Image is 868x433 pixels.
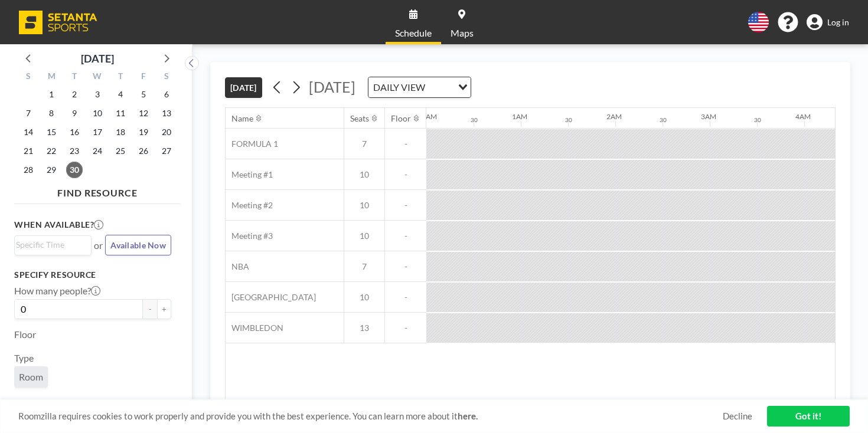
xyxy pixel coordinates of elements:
[344,323,384,333] span: 13
[391,113,411,124] div: Floor
[19,371,43,382] span: Room
[66,86,83,103] span: Tuesday, September 2, 2025
[43,162,60,178] span: Monday, September 29, 2025
[14,182,181,199] h4: FIND RESOURCE
[350,113,369,124] div: Seats
[767,406,850,427] a: Got it!
[385,169,426,180] span: -
[723,411,752,422] a: Decline
[471,116,478,124] div: 30
[110,240,166,250] span: Available Now
[701,112,716,121] div: 3AM
[132,70,155,85] div: F
[344,139,384,149] span: 7
[344,292,384,303] span: 10
[309,78,355,96] span: [DATE]
[89,86,106,103] span: Wednesday, September 3, 2025
[385,323,426,333] span: -
[63,70,86,85] div: T
[827,17,849,28] span: Log in
[16,238,84,251] input: Search for option
[135,86,152,103] span: Friday, September 5, 2025
[606,112,622,121] div: 2AM
[105,235,171,255] button: Available Now
[89,143,106,159] span: Wednesday, September 24, 2025
[18,411,723,422] span: Roomzilla requires cookies to work properly and provide you with the best experience. You can lea...
[43,124,60,140] span: Monday, September 15, 2025
[19,11,97,34] img: organization-logo
[112,143,129,159] span: Thursday, September 25, 2025
[86,70,109,85] div: W
[43,105,60,122] span: Monday, September 8, 2025
[385,261,426,272] span: -
[43,86,60,103] span: Monday, September 1, 2025
[14,329,36,340] label: Floor
[20,143,37,159] span: Sunday, September 21, 2025
[15,236,91,254] div: Search for option
[20,105,37,122] span: Sunday, September 7, 2025
[94,240,103,251] span: or
[112,124,129,140] span: Thursday, September 18, 2025
[458,411,478,421] a: here.
[17,70,40,85] div: S
[66,143,83,159] span: Tuesday, September 23, 2025
[368,77,471,97] div: Search for option
[158,143,175,159] span: Saturday, September 27, 2025
[158,86,175,103] span: Saturday, September 6, 2025
[344,231,384,241] span: 10
[429,80,451,95] input: Search for option
[385,200,426,211] span: -
[112,105,129,122] span: Thursday, September 11, 2025
[395,28,432,38] span: Schedule
[344,169,384,180] span: 10
[226,261,249,272] span: NBA
[344,200,384,211] span: 10
[81,50,114,67] div: [DATE]
[795,112,811,121] div: 4AM
[20,124,37,140] span: Sunday, September 14, 2025
[158,105,175,122] span: Saturday, September 13, 2025
[226,169,273,180] span: Meeting #1
[109,70,132,85] div: T
[754,116,761,124] div: 30
[89,105,106,122] span: Wednesday, September 10, 2025
[371,80,428,95] span: DAILY VIEW
[226,139,278,149] span: FORMULA 1
[385,231,426,241] span: -
[385,139,426,149] span: -
[158,124,175,140] span: Saturday, September 20, 2025
[157,299,171,319] button: +
[66,124,83,140] span: Tuesday, September 16, 2025
[43,143,60,159] span: Monday, September 22, 2025
[807,14,849,31] a: Log in
[385,292,426,303] span: -
[451,28,474,38] span: Maps
[14,285,100,297] label: How many people?
[417,112,437,121] div: 12AM
[231,113,253,124] div: Name
[135,124,152,140] span: Friday, September 19, 2025
[226,292,316,303] span: [GEOGRAPHIC_DATA]
[14,270,171,280] h3: Specify resource
[14,352,34,364] label: Type
[66,162,83,178] span: Tuesday, September 30, 2025
[512,112,527,121] div: 1AM
[226,231,273,241] span: Meeting #3
[660,116,667,124] div: 30
[40,70,63,85] div: M
[226,200,273,211] span: Meeting #2
[14,397,38,409] label: Name
[20,162,37,178] span: Sunday, September 28, 2025
[225,77,262,98] button: [DATE]
[155,70,178,85] div: S
[143,299,157,319] button: -
[135,105,152,122] span: Friday, September 12, 2025
[344,261,384,272] span: 7
[112,86,129,103] span: Thursday, September 4, 2025
[66,105,83,122] span: Tuesday, September 9, 2025
[135,143,152,159] span: Friday, September 26, 2025
[89,124,106,140] span: Wednesday, September 17, 2025
[226,323,283,333] span: WIMBLEDON
[565,116,572,124] div: 30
